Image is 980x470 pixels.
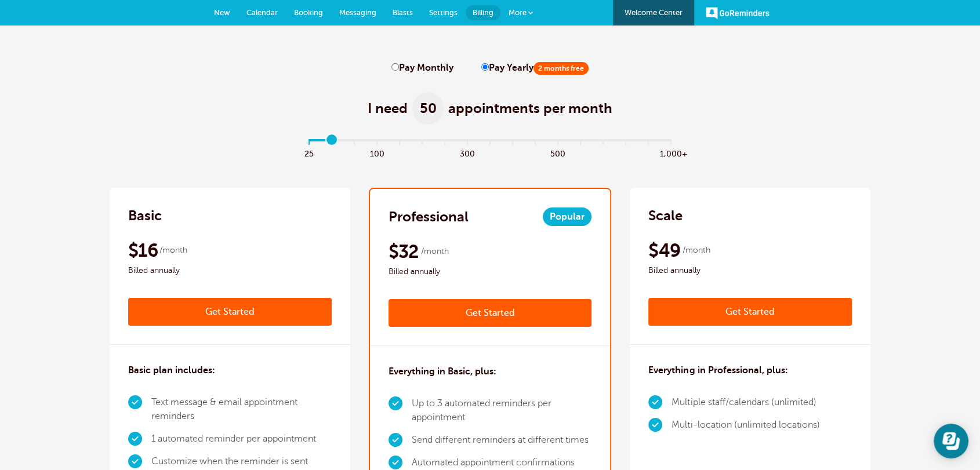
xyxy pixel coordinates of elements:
[672,391,819,414] li: Multiple staff/calendars (unlimited)
[466,5,500,20] a: Billing
[389,365,496,378] h3: Everything in Basic, plus:
[660,146,683,159] span: 1,000+
[159,243,187,257] span: /month
[533,62,589,75] span: 2 months free
[682,243,710,257] span: /month
[128,239,158,262] span: $16
[128,206,162,225] h2: Basic
[448,99,612,118] span: appointments per month
[128,264,332,278] span: Billed annually
[391,63,399,71] input: Pay Monthly
[456,146,479,159] span: 300
[481,63,589,74] label: Pay Yearly
[389,207,469,226] h2: Professional
[543,207,591,226] span: Popular
[672,414,819,436] li: Multi-location (unlimited locations)
[391,63,453,74] label: Pay Monthly
[389,299,592,327] a: Get Started
[648,264,852,278] span: Billed annually
[481,63,489,71] input: Pay Yearly2 months free
[366,146,389,159] span: 100
[151,428,332,450] li: 1 automated reminder per appointment
[421,245,449,258] span: /month
[128,298,332,326] a: Get Started
[429,8,458,17] span: Settings
[298,146,321,159] span: 25
[473,8,493,17] span: Billing
[214,8,230,17] span: New
[547,146,569,159] span: 500
[648,239,680,262] span: $49
[339,8,376,17] span: Messaging
[412,92,444,125] span: 50
[246,8,278,17] span: Calendar
[509,8,527,17] span: More
[648,206,683,225] h2: Scale
[368,99,408,118] span: I need
[412,429,592,451] li: Send different reminders at different times
[389,265,592,279] span: Billed annually
[648,363,787,377] h3: Everything in Professional, plus:
[294,8,323,17] span: Booking
[151,391,332,428] li: Text message & email appointment reminders
[389,240,419,263] span: $32
[393,8,413,17] span: Blasts
[128,363,215,377] h3: Basic plan includes:
[648,298,852,326] a: Get Started
[934,424,968,458] iframe: Resource center
[412,392,592,429] li: Up to 3 automated reminders per appointment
